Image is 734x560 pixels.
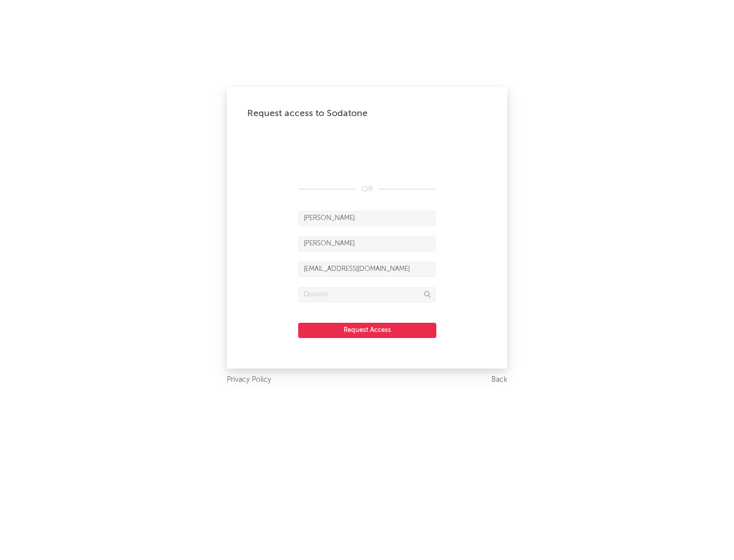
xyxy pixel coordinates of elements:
a: Back [491,374,507,386]
input: Email [298,262,436,277]
input: Last Name [298,236,436,251]
div: OR [298,183,436,195]
button: Request Access [298,323,436,338]
div: Request access to Sodatone [247,107,487,120]
input: First Name [298,211,436,226]
a: Privacy Policy [227,374,271,386]
input: Division [298,287,436,302]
